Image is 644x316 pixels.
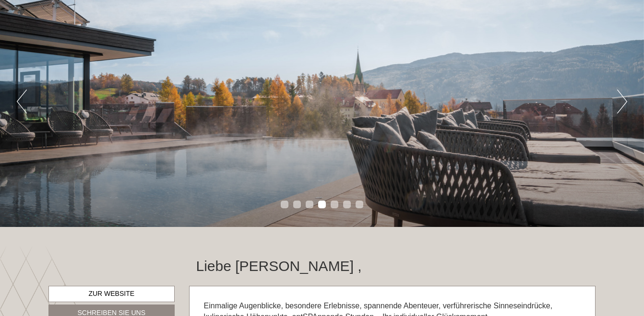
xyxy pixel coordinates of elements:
[617,90,627,113] button: Next
[48,286,175,302] a: Zur Website
[196,258,362,274] h1: Liebe [PERSON_NAME] ,
[17,90,27,113] button: Previous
